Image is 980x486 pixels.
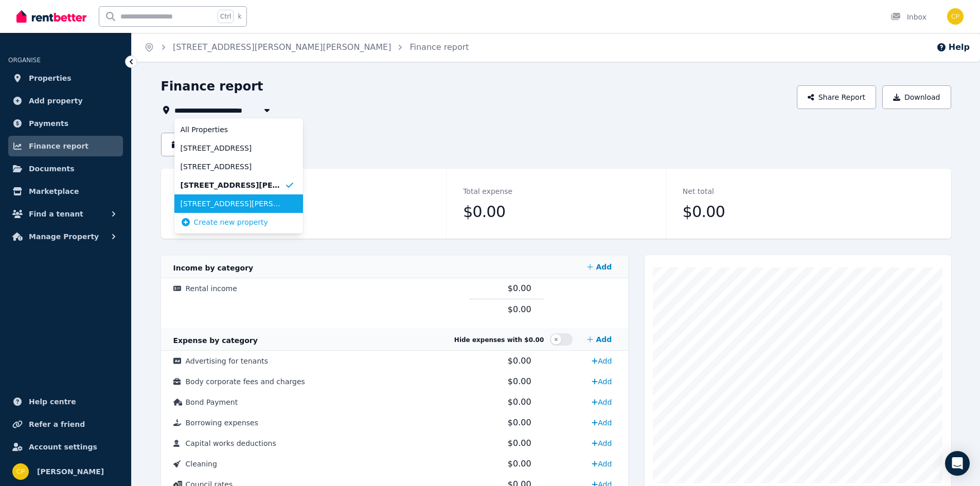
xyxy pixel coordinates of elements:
[132,33,482,62] nav: Breadcrumb
[186,377,305,386] span: Body corporate fees and charges
[463,202,505,222] span: $0.00
[29,117,68,130] span: Payments
[587,435,616,452] a: Add
[463,185,512,197] dt: Total expense
[882,85,951,109] button: Download
[181,161,284,172] span: [STREET_ADDRESS]
[454,336,544,344] span: Hide expenses with $0.00
[181,124,284,135] span: All Properties
[8,158,123,179] a: Documents
[29,163,75,175] span: Documents
[186,398,238,406] span: Bond Payment
[173,42,391,52] a: [STREET_ADDRESS][PERSON_NAME][PERSON_NAME]
[508,304,531,314] span: $0.00
[173,264,254,272] span: Income by category
[161,133,211,156] button: FY25
[186,284,237,293] span: Rental income
[181,180,284,190] span: [STREET_ADDRESS][PERSON_NAME][PERSON_NAME]
[508,438,531,448] span: $0.00
[8,57,41,64] span: ORGANISE
[8,414,123,435] a: Refer a friend
[508,397,531,407] span: $0.00
[29,441,97,453] span: Account settings
[173,336,258,345] span: Expense by category
[508,356,531,366] span: $0.00
[218,10,234,23] span: Ctrl
[16,9,86,24] img: RentBetter
[8,204,123,224] button: Find a tenant
[238,12,241,21] span: k
[587,415,616,431] a: Add
[945,451,970,476] div: Open Intercom Messenger
[29,418,85,430] span: Refer a friend
[936,41,970,53] button: Help
[583,329,616,350] a: Add
[683,202,725,222] span: $0.00
[683,185,714,197] dt: Net total
[12,463,29,480] img: Chris Peterson
[29,230,99,243] span: Manage Property
[797,85,876,109] button: Share Report
[587,373,616,390] a: Add
[186,460,217,468] span: Cleaning
[181,143,284,153] span: [STREET_ADDRESS]
[8,68,123,88] a: Properties
[947,8,964,25] img: Chris Peterson
[29,185,79,197] span: Marketplace
[508,376,531,386] span: $0.00
[181,199,284,209] span: [STREET_ADDRESS][PERSON_NAME]
[194,217,268,227] span: Create new property
[508,459,531,469] span: $0.00
[8,226,123,247] button: Manage Property
[8,136,123,156] a: Finance report
[409,42,469,52] a: Finance report
[186,357,269,365] span: Advertising for tenants
[186,439,276,447] span: Capital works deductions
[186,419,258,427] span: Borrowing expenses
[29,140,88,152] span: Finance report
[583,257,616,277] a: Add
[8,391,123,412] a: Help centre
[587,353,616,369] a: Add
[508,283,531,293] span: $0.00
[508,418,531,427] span: $0.00
[161,78,263,95] h1: Finance report
[29,72,72,84] span: Properties
[8,113,123,134] a: Payments
[8,91,123,111] a: Add property
[587,456,616,472] a: Add
[29,395,76,408] span: Help centre
[890,12,926,22] div: Inbox
[587,394,616,410] a: Add
[8,437,123,457] a: Account settings
[29,208,83,220] span: Find a tenant
[29,95,83,107] span: Add property
[8,181,123,202] a: Marketplace
[37,465,104,478] span: [PERSON_NAME]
